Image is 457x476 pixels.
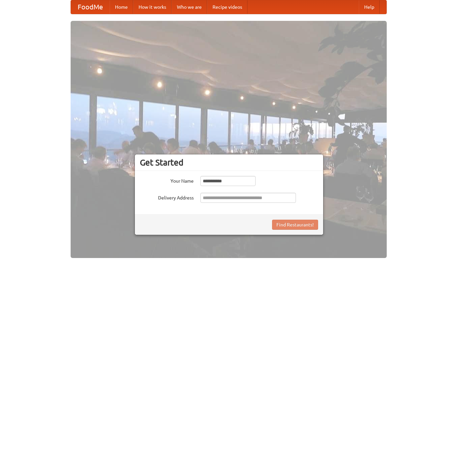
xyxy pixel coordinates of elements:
[207,0,247,14] a: Recipe videos
[133,0,172,14] a: How it works
[140,176,194,184] label: Your Name
[172,0,207,14] a: Who we are
[272,220,318,230] button: Find Restaurants!
[140,193,194,201] label: Delivery Address
[359,0,380,14] a: Help
[110,0,133,14] a: Home
[71,0,110,14] a: FoodMe
[140,157,318,168] h3: Get Started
